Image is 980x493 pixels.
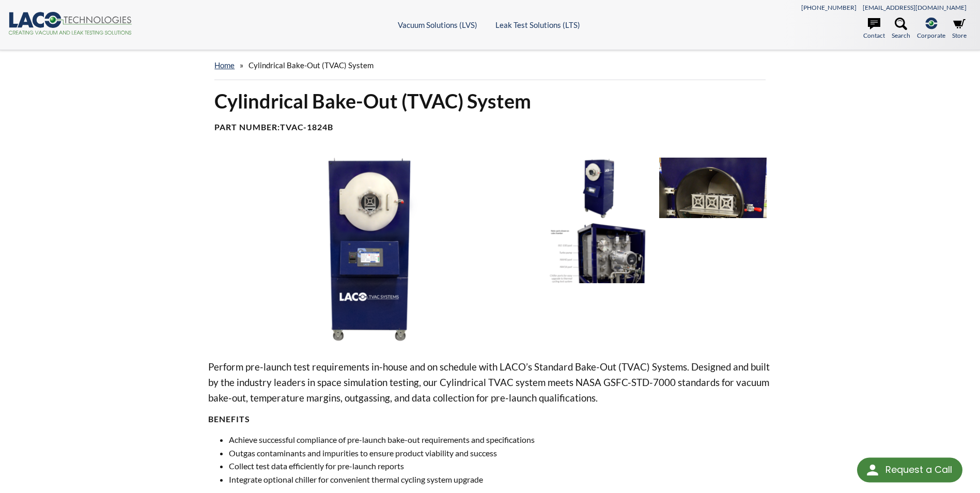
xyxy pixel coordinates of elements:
[208,359,771,406] p: Perform pre-launch test requirements in-house and on schedule with LACO’s Standard Bake-Out (TVAC...
[917,30,945,40] span: Corporate
[208,158,538,343] img: 6U TVAC Chamber Capacity, front view
[659,158,767,218] img: 6U TVAC Chamber Capacity Product In Chamber image
[885,458,952,482] div: Request a Call
[214,60,235,70] a: home
[214,88,765,114] h1: Cylindrical Bake-Out (TVAC) System
[801,4,857,11] a: [PHONE_NUMBER]
[864,462,881,479] img: round button
[280,122,333,132] b: TVAC-1824B
[229,473,771,486] li: Integrate optional chiller for convenient thermal cycling system upgrade
[892,18,910,40] a: Search
[214,122,765,133] h4: Part Number:
[229,459,771,473] li: Collect test data efficiently for pre-launch reports
[248,60,374,70] span: Cylindrical Bake-Out (TVAC) System
[863,18,885,40] a: Contact
[398,20,477,29] a: Vacuum Solutions (LVS)
[208,414,771,425] h4: Benefits
[547,223,654,284] img: 6U TVAC Chamber Capacity Ports And Pump image
[547,158,654,218] img: 6U TVAC Chamber Capacity, angled view
[952,18,967,40] a: Store
[229,446,771,460] li: Outgas contaminants and impurities to ensure product viability and success
[229,433,771,446] li: Achieve successful compliance of pre-launch bake-out requirements and specifications
[863,4,967,11] a: [EMAIL_ADDRESS][DOMAIN_NAME]
[214,51,765,80] div: »
[857,458,962,483] div: Request a Call
[495,20,580,29] a: Leak Test Solutions (LTS)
